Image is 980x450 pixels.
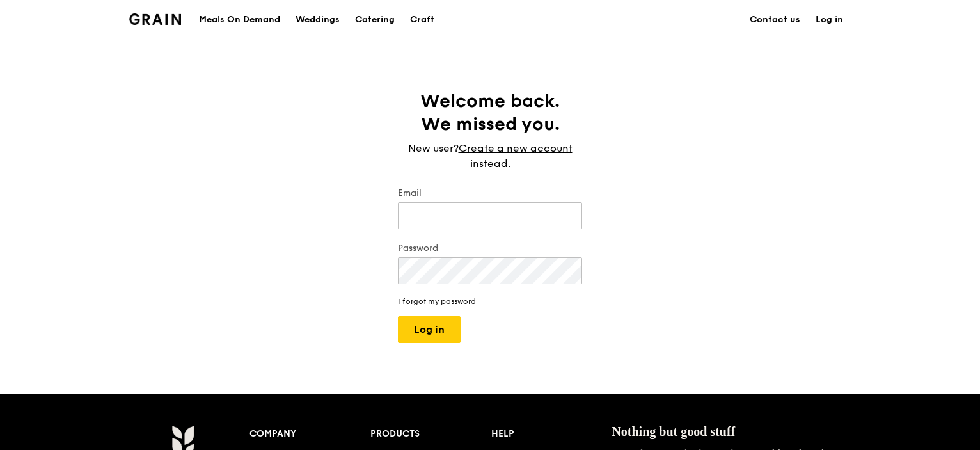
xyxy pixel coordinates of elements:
a: Create a new account [459,141,573,156]
div: Weddings [296,1,340,39]
span: New user? [408,142,459,154]
a: Weddings [288,1,347,39]
a: Contact us [742,1,808,39]
div: Products [370,425,491,443]
a: Catering [347,1,402,39]
h1: Welcome back. We missed you. [398,90,582,136]
div: Catering [355,1,395,39]
span: instead. [470,157,510,170]
img: Grain [129,13,181,25]
label: Email [398,187,582,200]
a: Log in [808,1,851,39]
button: Log in [398,316,461,343]
span: Nothing but good stuff [612,424,735,438]
div: Help [491,425,612,443]
a: Craft [402,1,442,39]
div: Company [249,425,370,443]
div: Craft [410,1,434,39]
a: I forgot my password [398,297,582,306]
label: Password [398,242,582,255]
div: Meals On Demand [199,1,280,39]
